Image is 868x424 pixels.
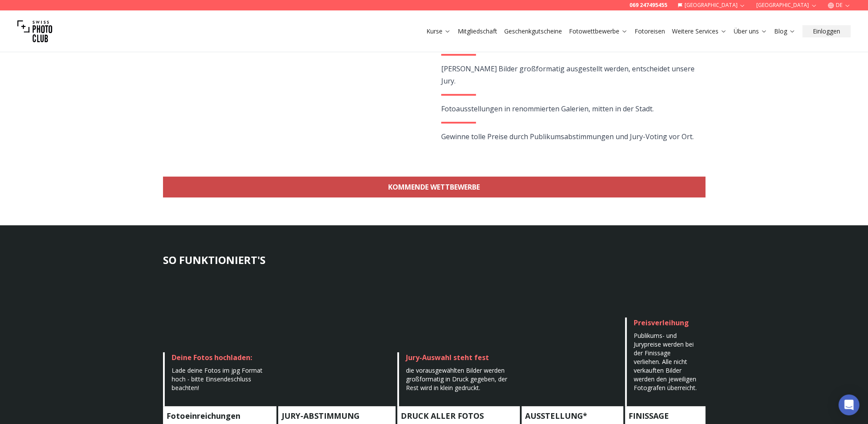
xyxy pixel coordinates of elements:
[441,104,654,114] span: Fotoausstellungen in renommierten Galerien, mitten in der Stadt.
[672,27,727,36] a: Weitere Services
[774,27,795,36] a: Blog
[441,132,694,141] span: Gewinne tolle Preise durch Publikumsabstimmungen und Jury-Voting vor Ort.
[163,177,705,197] a: KOMMENDE WETTBEWERBE
[634,318,689,327] span: Preisverleihung
[629,2,667,9] a: 069 247495455
[172,366,269,392] div: Lade deine Fotos im jpg Format hoch - bitte Einsendeschluss beachten!
[504,27,562,36] a: Geschenkgutscheine
[569,27,628,36] a: Fotowettbewerbe
[441,64,695,86] span: [PERSON_NAME] Bilder großformatig ausgestellt werden, entscheidet unsere Jury.
[634,331,697,392] span: Publikums- und Jurypreise werden bei der Finissage verliehen. Alle nicht verkauften Bilder werden...
[734,27,767,36] a: Über uns
[454,25,501,37] button: Mitgliedschaft
[426,27,451,36] a: Kurse
[163,253,705,267] h3: SO FUNKTIONIERT'S
[838,394,859,415] div: Open Intercom Messenger
[406,366,507,392] span: die vorausgewählten Bilder werden großformatig in Druck gegeben, der Rest wird in klein gedruckt.
[771,25,799,37] button: Blog
[17,14,52,49] img: Swiss photo club
[501,25,565,37] button: Geschenkgutscheine
[802,25,851,37] button: Einloggen
[730,25,771,37] button: Über uns
[631,25,668,37] button: Fotoreisen
[635,27,665,36] a: Fotoreisen
[423,25,454,37] button: Kurse
[406,353,489,362] span: Jury-Auswahl steht fest
[565,25,631,37] button: Fotowettbewerbe
[668,25,730,37] button: Weitere Services
[458,27,497,36] a: Mitgliedschaft
[172,352,269,363] div: Deine Fotos hochladen:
